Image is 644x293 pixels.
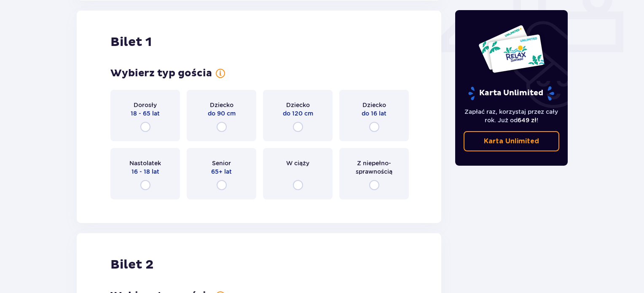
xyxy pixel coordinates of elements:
[286,159,309,167] span: W ciąży
[484,137,539,146] p: Karta Unlimited
[362,101,386,109] span: Dziecko
[110,67,212,80] h3: Wybierz typ gościa
[478,24,545,73] img: Dwie karty całoroczne do Suntago z napisem 'UNLIMITED RELAX', na białym tle z tropikalnymi liśćmi...
[467,86,555,101] p: Karta Unlimited
[518,117,537,124] span: 649 zł
[347,159,401,176] span: Z niepełno­sprawnością
[110,34,152,50] h2: Bilet 1
[208,109,236,118] span: do 90 cm
[362,109,386,118] span: do 16 lat
[110,257,153,273] h2: Bilet 2
[212,159,231,167] span: Senior
[286,101,310,109] span: Dziecko
[464,108,560,124] p: Zapłać raz, korzystaj przez cały rok. Już od !
[131,167,159,176] span: 16 - 18 lat
[129,159,161,167] span: Nastolatek
[210,101,233,109] span: Dziecko
[283,109,313,118] span: do 120 cm
[211,167,232,176] span: 65+ lat
[134,101,157,109] span: Dorosły
[464,131,560,151] a: Karta Unlimited
[131,109,160,118] span: 18 - 65 lat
